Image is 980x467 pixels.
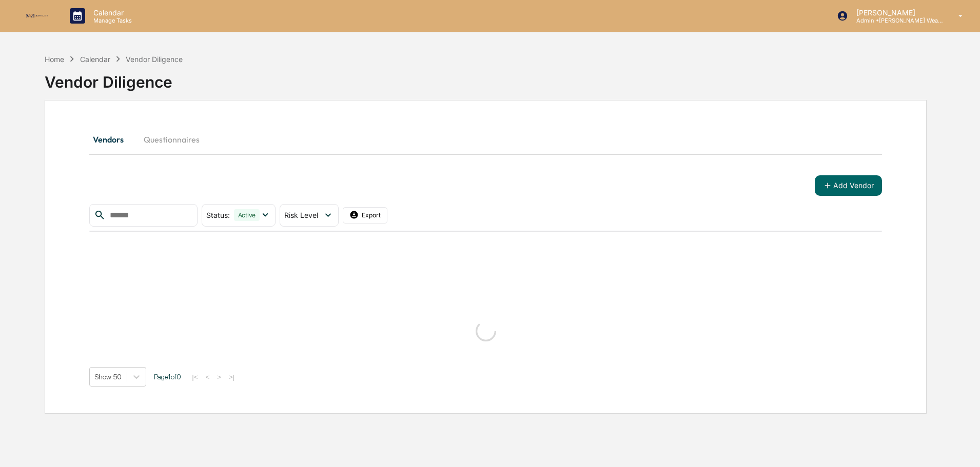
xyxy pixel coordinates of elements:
[815,175,882,196] button: Add Vendor
[343,207,388,224] button: Export
[25,13,49,19] img: logo
[214,373,224,381] button: >
[226,373,238,381] button: >|
[80,55,110,64] div: Calendar
[85,8,137,17] p: Calendar
[848,8,944,17] p: [PERSON_NAME]
[848,17,944,24] p: Admin • [PERSON_NAME] Wealth
[202,373,212,381] button: <
[45,65,927,91] div: Vendor Diligence
[154,373,181,381] span: Page 1 of 0
[189,373,201,381] button: |<
[85,17,137,24] p: Manage Tasks
[126,55,183,64] div: Vendor Diligence
[89,127,135,152] button: Vendors
[89,127,882,152] div: secondary tabs example
[206,211,230,219] span: Status :
[234,209,260,221] div: Active
[45,55,64,64] div: Home
[135,127,208,152] button: Questionnaires
[284,211,318,219] span: Risk Level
